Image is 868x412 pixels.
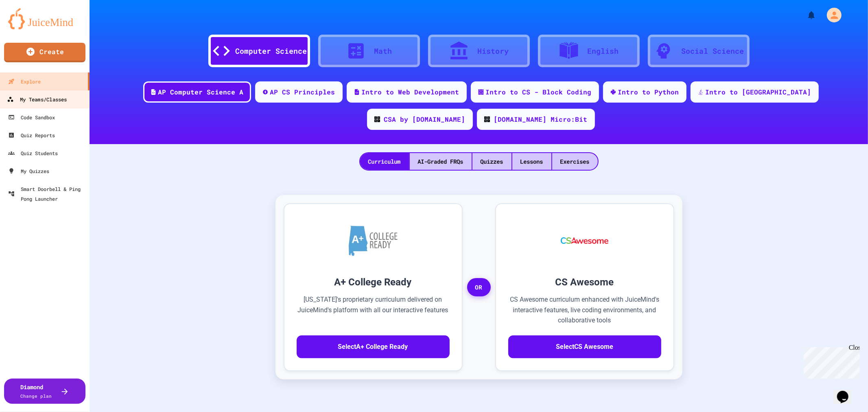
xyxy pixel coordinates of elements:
[349,226,398,256] img: A+ College Ready
[8,148,58,158] div: Quiz Students
[297,294,450,326] p: [US_STATE]'s proprietary curriculum delivered on JuiceMind's platform with all our interactive fe...
[800,344,860,379] iframe: chat widget
[236,46,307,57] div: Computer Science
[21,393,52,399] span: Change plan
[791,8,818,22] div: My Notifications
[477,46,509,57] div: History
[362,87,459,97] div: Intro to Web Development
[467,278,491,297] span: OR
[553,216,617,265] img: CS Awesome
[8,166,49,176] div: My Quizzes
[682,46,744,57] div: Social Science
[484,116,490,122] img: CODE_logo_RGB.png
[270,87,335,97] div: AP CS Principles
[158,87,244,97] div: AP Computer Science A
[384,114,466,124] div: CSA by [DOMAIN_NAME]
[8,184,86,204] div: Smart Doorbell & Ping Pong Launcher
[374,46,392,57] div: Math
[8,130,55,140] div: Quiz Reports
[7,94,67,105] div: My Teams/Classes
[706,87,811,97] div: Intro to [GEOGRAPHIC_DATA]
[4,379,85,404] button: DiamondChange plan
[410,153,472,170] div: AI-Graded FRQs
[4,43,85,62] a: Create
[834,379,860,404] iframe: chat widget
[8,77,41,86] div: Explore
[360,153,409,170] div: Curriculum
[618,87,679,97] div: Intro to Python
[8,112,55,122] div: Code Sandbox
[512,153,551,170] div: Lessons
[508,335,661,358] button: SelectCS Awesome
[508,275,661,289] h3: CS Awesome
[818,6,844,24] div: My Account
[508,294,661,326] p: CS Awesome curriculum enhanced with JuiceMind's interactive features, live coding environments, a...
[374,116,380,122] img: CODE_logo_RGB.png
[8,8,81,29] img: logo-orange.svg
[472,153,512,170] div: Quizzes
[3,3,56,52] div: Chat with us now!Close
[494,114,588,124] div: [DOMAIN_NAME] Micro:Bit
[21,383,52,400] div: Diamond
[587,46,619,57] div: English
[297,275,450,289] h3: A+ College Ready
[552,153,598,170] div: Exercises
[486,87,592,97] div: Intro to CS - Block Coding
[297,335,450,358] button: SelectA+ College Ready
